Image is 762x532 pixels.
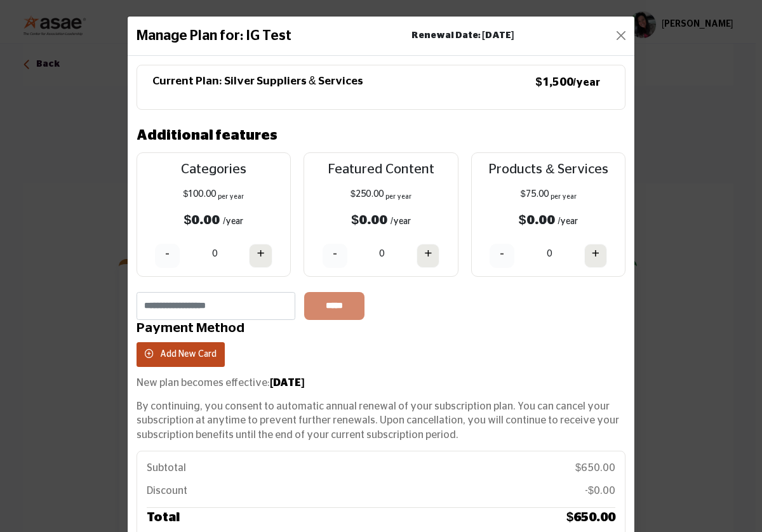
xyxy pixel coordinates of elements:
sub: per year [385,194,411,200]
p: New plan becomes effective: [137,376,625,390]
h5: Total [147,508,180,527]
span: /year [558,217,578,226]
b: $0.00 [184,213,220,227]
strong: [DATE] [270,378,305,388]
button: + [417,244,439,268]
h4: + [424,246,432,262]
p: By continuing, you consent to automatic annual renewal of your subscription plan. You can cancel ... [137,399,625,442]
b: Renewal Date: [DATE] [411,29,514,43]
p: Discount [147,484,187,498]
sub: per year [551,194,577,200]
p: 0 [547,248,552,261]
h1: Manage Plan for: IG Test [137,25,291,46]
p: -$0.00 [585,484,615,498]
h5: Current Plan: Silver Suppliers & Services [152,75,363,88]
span: /year [391,217,411,226]
span: $75.00 [521,190,549,199]
h4: Payment Method [137,320,625,336]
h5: $650.00 [566,508,615,527]
span: $250.00 [351,190,384,199]
p: Categories [149,159,279,180]
h4: + [592,246,599,262]
p: Subtotal [147,461,186,475]
button: Close [612,27,630,44]
span: /year [223,217,243,226]
button: Add New Card [137,342,225,367]
p: $650.00 [575,461,615,475]
h4: + [257,246,264,262]
p: Featured Content [316,159,446,180]
p: 0 [212,248,217,261]
small: /year [573,77,600,88]
span: Add New Card [160,350,217,359]
h3: Additional features [137,125,277,146]
button: + [584,244,607,268]
p: Products & Services [483,159,614,180]
sub: per year [218,194,244,200]
button: + [249,244,272,268]
b: $0.00 [351,213,387,227]
b: $0.00 [519,213,555,227]
p: $1,500 [536,75,600,91]
span: $100.00 [183,190,216,199]
p: 0 [379,248,384,261]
